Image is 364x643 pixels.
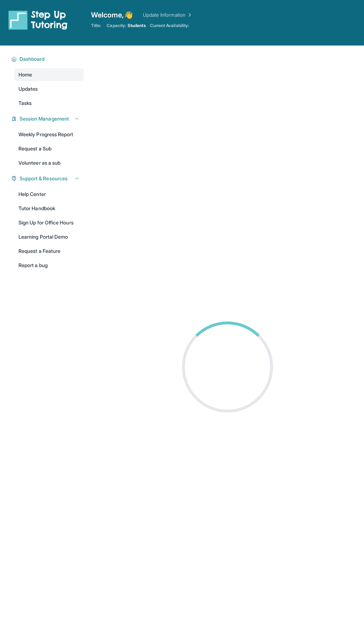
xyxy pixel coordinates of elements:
button: Support & Resources [17,175,80,182]
span: Title: [91,23,101,28]
a: Volunteer as a sub [14,156,84,169]
span: Students [128,23,146,28]
button: Session Management [17,115,80,122]
span: Current Availability: [150,23,189,28]
img: Chevron Right [186,11,193,18]
a: Home [14,68,84,81]
a: Weekly Progress Report [14,128,84,141]
a: Request a Feature [14,245,84,257]
span: Tasks [18,100,32,107]
span: Updates [18,85,38,92]
a: Sign Up for Office Hours [14,216,84,229]
a: Tasks [14,97,84,110]
span: Welcome, 👋 [91,10,133,20]
a: Update Information [143,11,193,18]
a: Request a Sub [14,142,84,155]
a: Learning Portal Demo [14,230,84,243]
button: Dashboard [17,55,80,63]
a: Help Center [14,188,84,201]
a: Report a bug [14,259,84,272]
a: Tutor Handbook [14,202,84,215]
a: Updates [14,83,84,95]
span: Dashboard [20,55,45,63]
span: Capacity: [107,23,126,28]
span: Support & Resources [20,175,68,182]
span: Session Management [20,115,69,122]
img: logo [9,10,68,30]
span: Home [18,71,32,78]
